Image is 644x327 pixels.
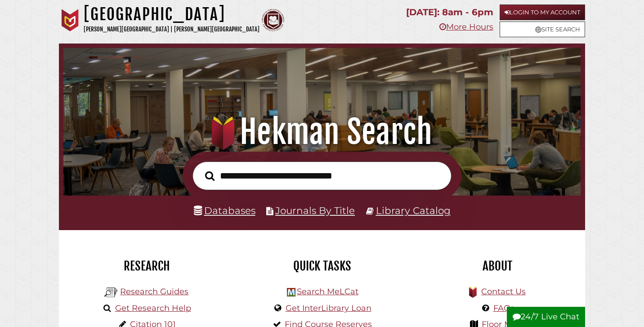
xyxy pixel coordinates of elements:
[84,4,259,24] h1: [GEOGRAPHIC_DATA]
[376,205,451,216] a: Library Catalog
[66,258,228,274] h2: Research
[73,112,571,152] h1: Hekman Search
[416,258,578,274] h2: About
[241,258,403,274] h2: Quick Tasks
[286,303,371,313] a: Get InterLibrary Loan
[500,4,585,20] a: Login to My Account
[493,303,514,313] a: FAQs
[59,9,81,31] img: Calvin University
[297,287,358,296] a: Search MeLCat
[262,9,284,31] img: Calvin Theological Seminary
[84,24,259,35] p: [PERSON_NAME][GEOGRAPHIC_DATA] | [PERSON_NAME][GEOGRAPHIC_DATA]
[287,288,295,296] img: Hekman Library Logo
[115,303,191,313] a: Get Research Help
[205,171,215,181] i: Search
[275,205,355,216] a: Journals By Title
[500,22,585,37] a: Site Search
[104,286,118,299] img: Hekman Library Logo
[120,287,188,296] a: Research Guides
[406,4,493,20] p: [DATE]: 8am - 6pm
[201,169,219,183] button: Search
[481,287,526,296] a: Contact Us
[194,205,255,216] a: Databases
[439,22,493,32] a: More Hours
